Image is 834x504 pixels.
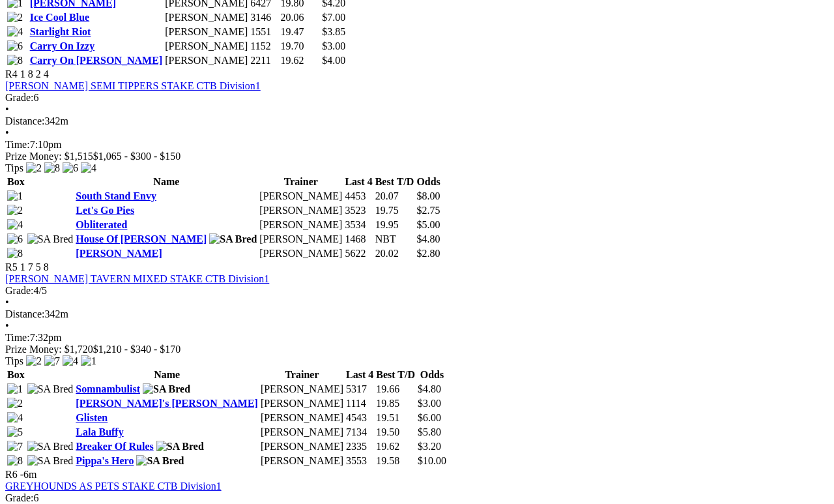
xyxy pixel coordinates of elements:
[259,190,343,203] td: [PERSON_NAME]
[20,469,37,480] span: -6m
[7,12,23,23] img: 2
[5,261,18,273] span: R5
[44,355,60,367] img: 7
[250,11,278,24] td: 3146
[164,11,248,24] td: [PERSON_NAME]
[7,412,23,424] img: 4
[5,273,269,284] a: [PERSON_NAME] TAVERN MIXED STAKE CTB Division1
[345,411,374,424] td: 4543
[375,411,416,424] td: 19.51
[30,40,95,52] a: Carry On Izzy
[260,397,344,410] td: [PERSON_NAME]
[7,441,23,452] img: 7
[5,469,18,480] span: R6
[345,454,374,467] td: 3553
[375,383,416,396] td: 19.66
[5,151,829,162] div: Prize Money: $1,515
[375,233,415,246] td: NBT
[7,176,25,187] span: Box
[76,219,127,230] a: Obliterated
[26,355,42,367] img: 2
[345,397,374,410] td: 1114
[7,55,23,67] img: 8
[5,308,44,319] span: Distance:
[416,233,440,245] span: $4.80
[322,40,345,52] span: $3.00
[375,218,415,231] td: 19.95
[30,55,163,66] a: Carry On [PERSON_NAME]
[418,398,441,409] span: $3.00
[416,190,440,201] span: $8.00
[250,54,278,67] td: 2211
[5,332,829,344] div: 7:32pm
[7,455,23,467] img: 8
[164,25,248,38] td: [PERSON_NAME]
[76,455,134,466] a: Pippa's Hero
[280,54,321,67] td: 19.62
[5,492,34,503] span: Grade:
[280,11,321,24] td: 20.06
[416,205,440,216] span: $2.75
[5,332,30,343] span: Time:
[5,80,261,91] a: [PERSON_NAME] SEMI TIPPERS STAKE CTB Division1
[416,219,440,230] span: $5.00
[7,205,23,216] img: 2
[7,40,23,52] img: 6
[164,54,248,67] td: [PERSON_NAME]
[322,55,345,66] span: $4.00
[375,247,415,260] td: 20.02
[7,190,23,202] img: 1
[30,26,91,37] a: Starlight Riot
[5,492,829,504] div: 6
[81,355,96,367] img: 1
[27,441,74,452] img: SA Bred
[75,368,259,381] th: Name
[143,383,190,395] img: SA Bred
[259,175,343,188] th: Trainer
[375,175,415,188] th: Best T/D
[344,247,373,260] td: 5622
[93,344,181,355] span: $1,210 - $340 - $170
[250,25,278,38] td: 1551
[418,383,441,394] span: $4.80
[5,308,829,320] div: 342m
[7,369,25,380] span: Box
[76,398,258,409] a: [PERSON_NAME]'s [PERSON_NAME]
[76,233,207,245] a: House Of [PERSON_NAME]
[5,115,829,127] div: 342m
[5,297,9,308] span: •
[7,398,23,409] img: 2
[416,248,440,259] span: $2.80
[20,261,49,273] span: 1 7 5 8
[260,383,344,396] td: [PERSON_NAME]
[250,40,278,53] td: 1152
[345,426,374,439] td: 7134
[5,139,829,151] div: 7:10pm
[280,25,321,38] td: 19.47
[7,248,23,259] img: 8
[76,205,134,216] a: Let's Go Pies
[76,412,108,423] a: Glisten
[7,426,23,438] img: 5
[344,218,373,231] td: 3534
[5,127,9,138] span: •
[63,162,78,174] img: 6
[44,162,60,174] img: 8
[418,455,446,466] span: $10.00
[75,175,257,188] th: Name
[416,175,440,188] th: Odds
[375,440,416,453] td: 19.62
[375,426,416,439] td: 19.50
[76,441,153,452] a: Breaker Of Rules
[345,440,374,453] td: 2335
[375,190,415,203] td: 20.07
[322,26,345,37] span: $3.85
[345,368,374,381] th: Last 4
[259,247,343,260] td: [PERSON_NAME]
[259,233,343,246] td: [PERSON_NAME]
[418,412,441,423] span: $6.00
[5,355,23,366] span: Tips
[156,441,204,452] img: SA Bred
[76,426,123,437] a: Lala Buffy
[5,285,34,296] span: Grade:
